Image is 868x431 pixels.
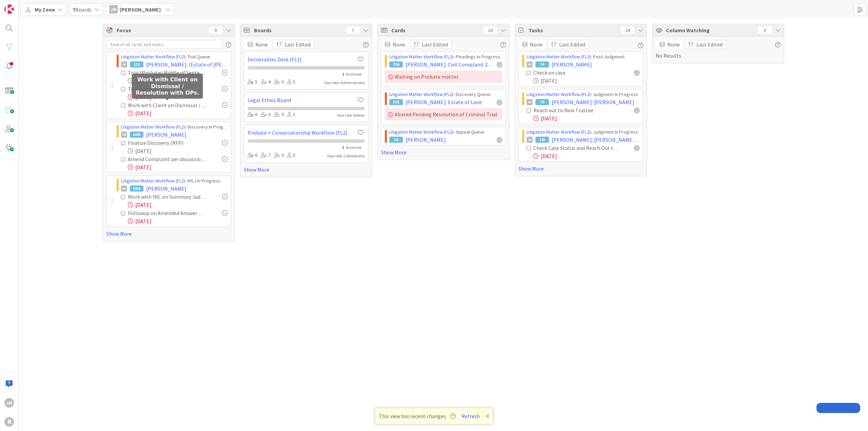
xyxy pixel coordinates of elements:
a: Litigation Matter Workflow (FL2) [527,91,591,97]
a: Show More [518,164,643,173]
div: Your role: Administrator [324,80,365,86]
span: [PERSON_NAME]: [PERSON_NAME] Winner [552,136,639,144]
div: 4 [261,78,271,86]
a: Litigation Matter Workflow (FL2) [121,178,185,184]
div: 24 [484,27,497,34]
div: [DATE] [128,147,228,155]
span: Last Edited [559,40,585,48]
div: 1055 [130,185,143,192]
span: None [530,40,542,48]
div: 0 [287,152,295,159]
div: 7 [346,27,360,34]
div: JM [121,185,127,192]
div: Work with INC on Summary Judgment Memorandum. [128,193,207,201]
button: Last Edited [685,40,726,49]
span: Last Edited [422,40,448,48]
div: [DATE] [128,109,228,117]
div: R [4,417,14,427]
button: Last Edited [547,40,589,49]
span: [PERSON_NAME] [120,5,161,14]
div: 0 [287,78,295,86]
a: Litigation Matter Workflow (FL2) [389,91,453,97]
div: JM [527,137,533,143]
span: 1 [342,72,344,77]
div: 5 [248,78,257,86]
a: Litigation Matter Workflow (FL2) [389,54,453,60]
div: JM [121,61,127,67]
div: Work with Client on Dismissal / Resolution with OPs. [128,101,207,109]
span: Last Edited [284,40,311,48]
div: JM [109,5,118,14]
span: Cards [391,26,480,34]
span: Archived [346,145,361,150]
div: 0 [274,78,284,86]
b: 7 [73,6,75,13]
div: › Judgment In Progress [527,91,639,98]
h5: Work with Client on Dismissal / Resolution with OPs. [135,76,200,96]
div: 0 [758,27,772,34]
div: JM [527,99,533,105]
div: 7 [261,152,271,159]
div: › Judgment In Progress [527,129,639,136]
div: Check on case [533,68,597,77]
span: Last Edited [696,40,723,48]
div: 111 [130,61,143,67]
div: Your role: Collaborator [327,153,365,159]
a: Litigation Matter Workflow (FL2) [121,54,185,60]
div: JM [121,132,127,138]
button: Last Edited [410,40,452,49]
span: Column Watching [666,26,755,34]
div: › Post-Judgment [527,53,639,60]
div: [DATE] [128,93,228,101]
div: Trial (Probate) Middle of September(9th-10th) [128,68,207,77]
div: 0 [261,111,271,118]
div: Reach out to New Trustee [533,106,611,114]
span: None [255,40,268,48]
div: [DATE] [533,114,639,122]
div: 6 [248,111,257,118]
span: [PERSON_NAME] [146,184,186,193]
div: 24 [621,27,634,34]
div: Waiting on Probate matter [385,71,502,83]
div: 3 [287,111,295,118]
span: [PERSON_NAME] [552,60,592,68]
button: Refresh [459,412,482,420]
div: › Pleadings In Progress [389,53,502,60]
div: [DATE] [128,77,228,85]
div: 704 [389,61,403,67]
div: JM [527,61,533,67]
a: Litigation Matter Workflow (FL2) [121,124,185,130]
div: No Results [656,40,781,60]
div: 1695 [130,132,143,138]
span: My Zone [35,5,55,14]
div: [DATE] [533,77,639,85]
div: Followup on Amended Answer with OP [128,209,207,217]
span: Focus [117,26,203,34]
div: 76 [535,61,549,67]
div: 79 [535,99,549,105]
div: Finalize Discovery (RFP) [128,139,201,147]
a: Litigation Matter Workflow (FL2) [527,54,591,60]
div: › Discovery In Progress [121,123,228,131]
div: Abated Pending Resolution of Criminal Trial [385,108,502,120]
a: Show More [381,148,506,156]
img: Visit kanbanzone.com [4,4,14,14]
a: Show More [106,230,231,238]
div: [DATE] [128,217,228,225]
button: Last Edited [273,40,314,49]
div: 502 [389,99,403,105]
span: [PERSON_NAME]: [PERSON_NAME] [552,98,634,106]
div: › Trial Queue [121,53,228,60]
div: › Appeal Queue [389,129,502,136]
a: Litigation Matter Workflow (FL2) [389,129,453,135]
div: 0 [274,111,284,118]
span: 1 [342,145,344,150]
span: None [667,40,680,48]
div: 0 [274,152,284,159]
div: 9 [209,27,222,34]
div: Trial Subpoenas [128,85,192,93]
span: [PERSON_NAME]: Estate of Lane [406,98,482,106]
div: [DATE] [128,163,228,171]
span: [PERSON_NAME] [146,131,186,139]
a: Show More [244,165,369,174]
